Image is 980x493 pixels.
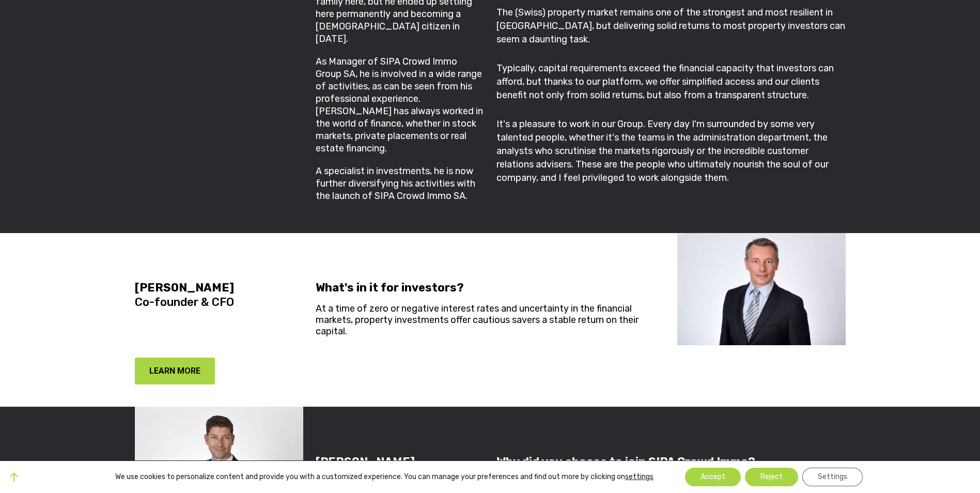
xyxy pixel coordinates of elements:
[496,61,846,102] p: Typically, capital requirements exceed the financial capacity that investors can afford, but than...
[802,468,863,486] button: Settings
[496,6,846,46] p: The (Swiss) property market remains one of the strongest and most resilient in [GEOGRAPHIC_DATA],...
[745,468,798,486] button: Reject
[316,281,464,295] strong: What's in it for investors?
[316,455,415,469] strong: [PERSON_NAME]
[135,358,215,384] button: LEARN MORE
[316,303,665,337] p: At a time of zero or negative interest rates and uncertainty in the financial markets, property i...
[496,117,846,184] p: It's a pleasure to work in our Group. Every day I'm surrounded by some very talented people, whet...
[135,281,234,295] strong: [PERSON_NAME]
[496,455,755,469] strong: Why did you choose to join SIPA Crowd Immo?
[316,55,484,155] p: As Manager of SIPA Crowd Immo Group SA, he is involved in a wide range of activities, as can be s...
[316,165,484,202] p: A specialist in investments, he is now further diversifying his activities with the launch of SIP...
[115,472,654,482] p: We use cookies to personalize content and provide you with a customized experience. You can manag...
[685,468,741,486] button: Accept
[625,472,654,482] button: settings
[135,281,303,310] h5: Co-founder & CFO
[677,233,846,346] img: Alan Andersen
